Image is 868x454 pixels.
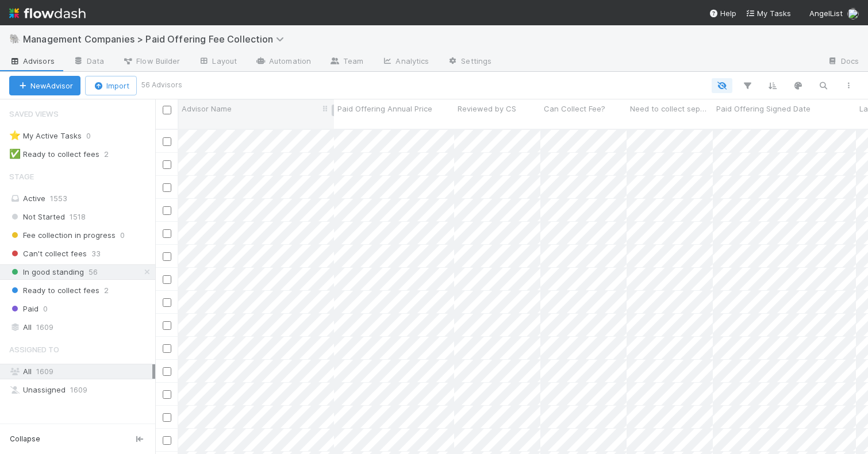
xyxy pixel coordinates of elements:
[10,434,40,444] span: Collapse
[9,228,116,243] span: Fee collection in progress
[36,367,53,376] span: 1609
[9,34,21,44] span: 🐘
[9,320,152,334] div: All
[9,165,34,188] span: Stage
[163,160,171,169] input: Toggle Row Selected
[9,130,21,140] span: ⭐
[91,247,101,261] span: 33
[70,210,86,224] span: 1518
[709,7,736,19] div: Help
[64,53,113,71] a: Data
[9,3,86,23] img: logo-inverted-e16ddd16eac7371096b0.svg
[9,76,80,95] button: NewAdvisor
[182,103,232,114] span: Advisor Name
[163,275,171,284] input: Toggle Row Selected
[544,103,605,114] span: Can Collect Fee?
[89,265,98,279] span: 56
[438,53,501,71] a: Settings
[163,413,171,422] input: Toggle Row Selected
[86,129,102,143] span: 0
[163,229,171,238] input: Toggle Row Selected
[746,7,791,19] a: My Tasks
[85,76,137,95] button: Import
[23,33,290,45] span: Management Companies > Paid Offering Fee Collection
[9,364,152,379] div: All
[163,137,171,146] input: Toggle Row Selected
[43,302,48,316] span: 0
[9,283,99,298] span: Ready to collect fees
[9,147,99,161] div: Ready to collect fees
[163,206,171,215] input: Toggle Row Selected
[458,103,516,114] span: Reviewed by CS
[716,103,811,114] span: Paid Offering Signed Date
[163,183,171,192] input: Toggle Row Selected
[9,102,59,125] span: Saved Views
[246,53,320,71] a: Automation
[163,298,171,307] input: Toggle Row Selected
[847,8,859,20] img: avatar_571adf04-33e8-4205-80f0-83f56503bf42.png
[9,338,59,361] span: Assigned To
[9,247,87,261] span: Can't collect fees
[372,53,438,71] a: Analytics
[9,383,152,397] div: Unassigned
[163,106,171,114] input: Toggle All Rows Selected
[337,103,432,114] span: Paid Offering Annual Price
[104,283,109,298] span: 2
[120,228,125,243] span: 0
[113,53,189,71] a: Flow Builder
[70,383,87,397] span: 1609
[9,265,84,279] span: In good standing
[163,436,171,445] input: Toggle Row Selected
[746,9,791,18] span: My Tasks
[163,252,171,261] input: Toggle Row Selected
[320,53,372,71] a: Team
[36,320,53,334] span: 1609
[809,9,843,18] span: AngelList
[9,149,21,159] span: ✅
[163,367,171,376] input: Toggle Row Selected
[189,53,246,71] a: Layout
[122,55,180,67] span: Flow Builder
[9,55,55,67] span: Advisors
[141,80,182,90] small: 56 Advisors
[9,210,65,224] span: Not Started
[163,321,171,330] input: Toggle Row Selected
[630,103,710,114] span: Need to collect separately?
[163,344,171,353] input: Toggle Row Selected
[163,390,171,399] input: Toggle Row Selected
[50,194,67,203] span: 1553
[9,302,39,316] span: Paid
[818,53,868,71] a: Docs
[9,129,82,143] div: My Active Tasks
[9,191,152,206] div: Active
[104,147,120,161] span: 2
